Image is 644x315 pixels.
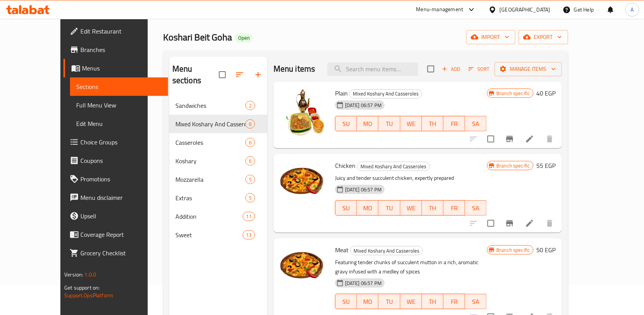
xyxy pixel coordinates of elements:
span: Mixed Koshary And Casseroles [350,89,422,98]
a: Full Menu View [70,96,168,114]
span: [DATE] 06:57 PM [342,280,385,287]
button: TU [379,116,400,131]
p: Juicy and tender succulent chicken, expertly prepared [335,173,487,183]
button: FR [444,200,465,216]
img: Plain [280,88,329,137]
button: Sort [467,63,492,75]
span: MO [360,296,375,307]
div: items [243,212,255,221]
span: Full Menu View [76,101,162,110]
button: SA [465,116,487,131]
span: Branches [80,45,162,54]
span: Plain [335,87,348,99]
span: Branch specific [494,162,533,169]
span: FR [447,118,462,129]
span: 11 [243,213,255,220]
span: Mixed Koshary And Casseroles [350,246,422,255]
div: Mixed Koshary And Casseroles [349,89,422,99]
span: Branch specific [494,90,533,97]
span: SU [339,203,354,214]
span: Grocery Checklist [80,248,162,258]
span: A [631,5,634,14]
button: export [519,30,568,44]
span: 5 [246,176,255,183]
div: Sweet13 [169,226,267,244]
div: Menu-management [416,5,464,14]
span: TU [382,203,397,214]
span: Menu disclaimer [80,193,162,202]
span: Manage items [501,64,556,74]
span: Open [235,35,253,41]
span: Edit Menu [76,119,162,128]
span: SU [339,118,354,129]
a: Coverage Report [63,225,168,244]
div: Mixed Koshary And Casseroles6 [169,115,267,133]
span: Mixed Koshary And Casseroles [175,119,245,129]
div: Koshary6 [169,152,267,170]
div: Mozzarella [175,175,245,184]
span: SA [468,296,484,307]
span: FR [447,296,462,307]
button: SA [465,200,487,216]
h2: Menu sections [172,63,219,86]
div: Casseroles6 [169,133,267,152]
a: Promotions [63,170,168,188]
a: Menus [63,59,168,77]
h2: Menu items [274,63,315,75]
span: Koshari Beit Goha [163,28,232,46]
input: search [327,62,418,76]
span: 13 [243,231,255,239]
div: Mixed Koshary And Casseroles [357,162,430,171]
a: Menu disclaimer [63,188,168,207]
span: Sort sections [230,65,249,84]
a: Branches [63,40,168,59]
div: Open [235,34,253,43]
button: SU [335,294,357,309]
div: Extras [175,193,245,203]
div: items [243,230,255,240]
span: Sweet [175,230,243,240]
span: SA [468,118,484,129]
div: Sandwiches2 [169,96,267,115]
span: [DATE] 06:57 PM [342,102,385,109]
span: MO [360,118,375,129]
img: Meat [280,245,329,294]
a: Edit Menu [70,114,168,133]
span: 6 [246,157,255,165]
span: Version: [64,270,83,280]
span: Menus [82,64,162,73]
span: Meat [335,244,349,256]
span: 1.0.0 [85,270,97,280]
button: WE [400,116,422,131]
button: FR [444,294,465,309]
nav: Menu sections [169,93,267,247]
span: Add item [439,63,464,75]
span: Get support on: [64,283,100,293]
span: Koshary [175,156,245,166]
span: Add [441,65,462,74]
a: Sections [70,77,168,96]
h6: 55 EGP [537,160,556,171]
a: Coupons [63,151,168,170]
button: import [466,30,516,44]
span: Branch specific [494,246,533,254]
h6: 40 EGP [537,88,556,99]
span: MO [360,203,375,214]
a: Edit menu item [525,134,534,144]
a: Support.OpsPlatform [64,290,113,300]
span: TH [425,118,440,129]
p: Featuring tender chunks of succulent mutton in a rich, aromatic gravy infused with a medley of sp... [335,258,487,277]
button: Add section [249,65,267,84]
button: TU [379,294,400,309]
span: Sandwiches [175,101,245,110]
div: Casseroles [175,138,245,147]
button: WE [400,200,422,216]
div: Mozzarella5 [169,170,267,189]
span: Select section [423,61,439,77]
span: Choice Groups [80,137,162,147]
span: SU [339,296,354,307]
button: Branch-specific-item [501,130,519,148]
span: TU [382,296,397,307]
